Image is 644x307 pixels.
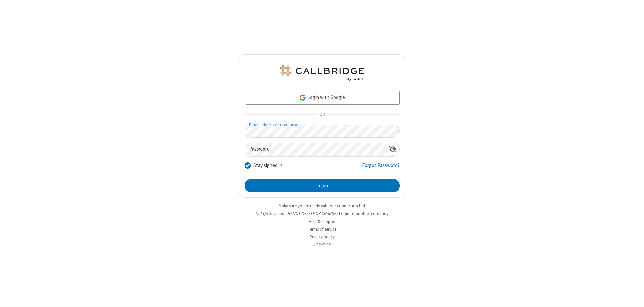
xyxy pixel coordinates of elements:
a: Login with Google [245,91,400,104]
a: Help & support [309,219,336,224]
a: Privacy policy [310,234,335,240]
span: OR [317,110,327,119]
label: Stay signed in [253,162,282,169]
input: Password [245,143,386,156]
input: Email address or username [245,125,400,138]
a: Forgot Password? [362,162,400,174]
img: google-icon.png [299,94,306,101]
a: Make sure you're ready with our connection test [279,203,365,209]
div: Show password [386,143,399,156]
button: Login [245,179,400,192]
li: v2.6.352.6 [239,241,405,248]
button: Login to another company [339,210,388,217]
a: Terms of service [308,226,336,232]
li: Not QA Selenium DO NOT DELETE OR CHANGE? [239,210,405,217]
img: QA Selenium DO NOT DELETE OR CHANGE [278,65,366,81]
